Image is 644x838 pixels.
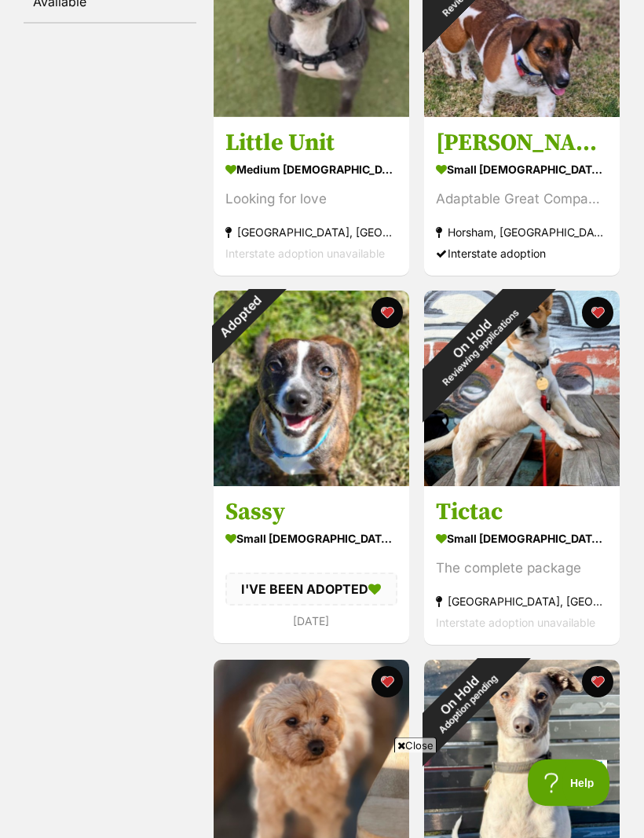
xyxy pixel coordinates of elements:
div: On Hold [394,631,532,768]
div: On Hold [389,257,562,430]
div: Adopted [193,271,287,364]
h3: Little Unit [225,129,397,159]
span: Interstate adoption unavailable [436,617,595,630]
iframe: Advertisement [36,759,608,830]
div: small [DEMOGRAPHIC_DATA] Dog [436,528,608,551]
h3: [PERSON_NAME] [436,129,608,159]
div: Adaptable Great Companion [436,189,608,210]
div: small [DEMOGRAPHIC_DATA] Dog [436,159,608,181]
div: Looking for love [225,189,397,210]
span: Close [394,737,437,753]
div: [GEOGRAPHIC_DATA], [GEOGRAPHIC_DATA] [225,222,397,243]
h3: Tictac [436,498,608,528]
div: [DATE] [225,611,397,632]
span: Adoption pending [437,673,499,736]
a: On HoldReviewing applications [424,105,620,121]
a: [PERSON_NAME] small [DEMOGRAPHIC_DATA] Dog Adaptable Great Companion Horsham, [GEOGRAPHIC_DATA] I... [424,117,620,276]
a: Sassy small [DEMOGRAPHIC_DATA] Dog I'VE BEEN ADOPTED [DATE] favourite [214,486,409,644]
div: [GEOGRAPHIC_DATA], [GEOGRAPHIC_DATA] [436,591,608,613]
span: Reviewing applications [440,308,521,389]
div: small [DEMOGRAPHIC_DATA] Dog [225,528,397,551]
img: Tictac [424,291,620,487]
a: On HoldReviewing applications [424,474,620,490]
a: Adopted [214,474,409,490]
div: Interstate adoption [436,243,608,265]
h3: Sassy [225,498,397,528]
div: medium [DEMOGRAPHIC_DATA] Dog [225,159,397,181]
div: Horsham, [GEOGRAPHIC_DATA] [436,222,608,243]
div: The complete package [436,558,608,580]
iframe: Help Scout Beacon - Open [528,759,613,807]
a: Little Unit medium [DEMOGRAPHIC_DATA] Dog Looking for love [GEOGRAPHIC_DATA], [GEOGRAPHIC_DATA] I... [214,117,409,276]
button: favourite [371,667,403,698]
span: Interstate adoption unavailable [225,247,385,261]
div: I'VE BEEN ADOPTED [225,573,397,606]
button: favourite [581,298,613,329]
a: Tictac small [DEMOGRAPHIC_DATA] Dog The complete package [GEOGRAPHIC_DATA], [GEOGRAPHIC_DATA] Int... [424,486,620,646]
img: Sassy [214,291,409,487]
button: favourite [371,298,403,329]
button: favourite [581,667,613,698]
